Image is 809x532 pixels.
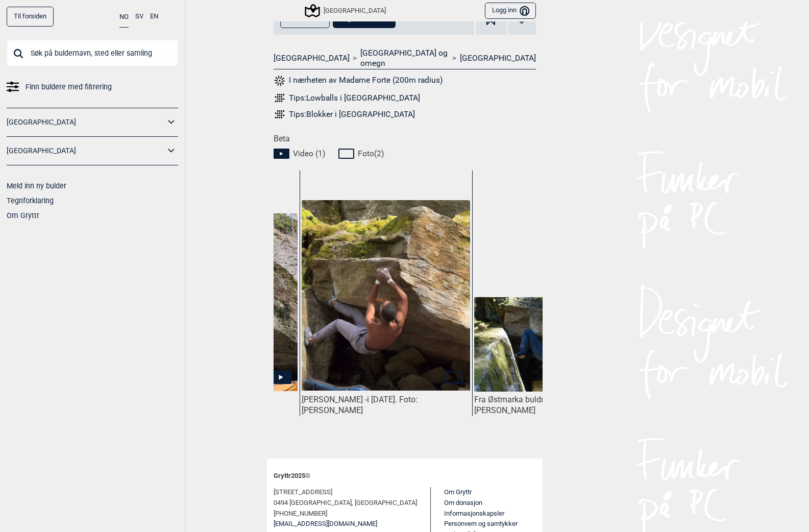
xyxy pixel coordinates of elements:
img: Ukjent pa Madame Forte [474,297,642,392]
div: Tips: Blokker i [GEOGRAPHIC_DATA] [289,109,415,119]
div: Beta [267,134,543,445]
div: Gryttr 2025 © [274,465,536,487]
a: Til forsiden [7,7,54,27]
a: Om Gryttr [444,488,472,496]
span: [PHONE_NUMBER] [274,509,327,519]
div: Fra Østmarka buldremaraton - [474,395,642,416]
a: Tips:Lowballs i [GEOGRAPHIC_DATA] [274,92,536,104]
div: [GEOGRAPHIC_DATA] [306,5,386,17]
p: i [DATE]. Foto: [PERSON_NAME] [302,395,418,415]
nav: > > [274,48,536,69]
a: [GEOGRAPHIC_DATA] [460,53,536,63]
button: NO [119,7,129,28]
a: [GEOGRAPHIC_DATA] og omegn [360,48,449,69]
a: Om donasjon [444,499,482,506]
a: [GEOGRAPHIC_DATA] [274,53,350,63]
a: [EMAIL_ADDRESS][DOMAIN_NAME] [274,519,377,529]
span: i [DATE]. Foto: [PERSON_NAME] [474,395,633,415]
span: Til ticklisten [287,15,323,21]
a: Tegnforklaring [7,197,54,205]
a: Om Gryttr [7,211,39,220]
span: [STREET_ADDRESS] [274,487,332,498]
a: [GEOGRAPHIC_DATA] [7,143,165,158]
span: Registrer din tick [340,15,388,21]
span: Video ( 1 ) [293,149,325,159]
a: Personvern og samtykker [444,520,518,527]
a: [GEOGRAPHIC_DATA] [7,115,165,130]
button: SV [135,7,143,27]
a: Tips:Blokker i [GEOGRAPHIC_DATA] [274,108,536,120]
a: Informasjonskapsler [444,510,504,517]
span: 0494 [GEOGRAPHIC_DATA], [GEOGRAPHIC_DATA] [274,498,417,509]
span: Finn buldere med filtrering [26,80,112,94]
div: Tips: Lowballs i [GEOGRAPHIC_DATA] [289,93,420,103]
input: Søk på buldernavn, sted eller samling [7,40,178,66]
img: Jose pa Madame Forte [302,200,470,391]
div: [PERSON_NAME] - [302,395,470,416]
button: I nærheten av Madame Forte (200m radius) [274,74,443,87]
a: Meld inn ny bulder [7,182,66,190]
button: EN [150,7,158,27]
button: Logg inn [485,3,535,19]
span: Foto ( 2 ) [358,149,384,159]
a: Finn buldere med filtrering [7,80,178,94]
